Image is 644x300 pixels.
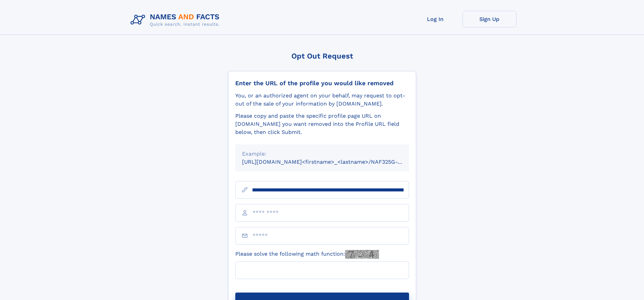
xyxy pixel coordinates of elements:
[128,11,225,29] img: Logo Names and Facts
[242,150,402,158] div: Example:
[228,52,416,60] div: Opt Out Request
[235,92,409,108] div: You, or an authorized agent on your behalf, may request to opt-out of the sale of your informatio...
[235,250,379,259] label: Please solve the following math function:
[235,112,409,136] div: Please copy and paste the specific profile page URL on [DOMAIN_NAME] you want removed into the Pr...
[462,11,517,27] a: Sign Up
[242,159,422,165] small: [URL][DOMAIN_NAME]<firstname>_<lastname>/NAF325G-xxxxxxxx
[408,11,462,27] a: Log In
[235,79,409,87] div: Enter the URL of the profile you would like removed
